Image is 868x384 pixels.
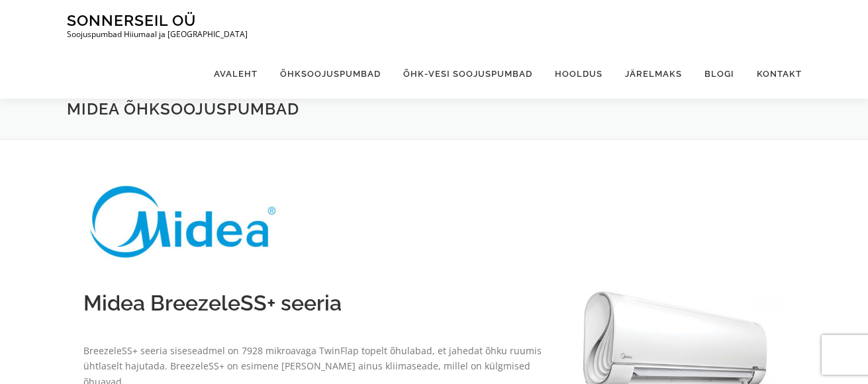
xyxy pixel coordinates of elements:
img: Midea [83,179,282,264]
h1: Midea õhksoojuspumbad [67,99,802,119]
span: Midea BreezeleSS+ seeria [83,291,342,315]
a: Avaleht [203,49,269,99]
a: Sonnerseil OÜ [67,11,196,29]
p: Soojuspumbad Hiiumaal ja [GEOGRAPHIC_DATA] [67,30,248,39]
a: Õhk-vesi soojuspumbad [392,49,544,99]
a: Kontakt [746,49,802,99]
a: Hooldus [544,49,614,99]
a: Õhksoojuspumbad [269,49,392,99]
a: Blogi [693,49,746,99]
a: Järelmaks [614,49,693,99]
